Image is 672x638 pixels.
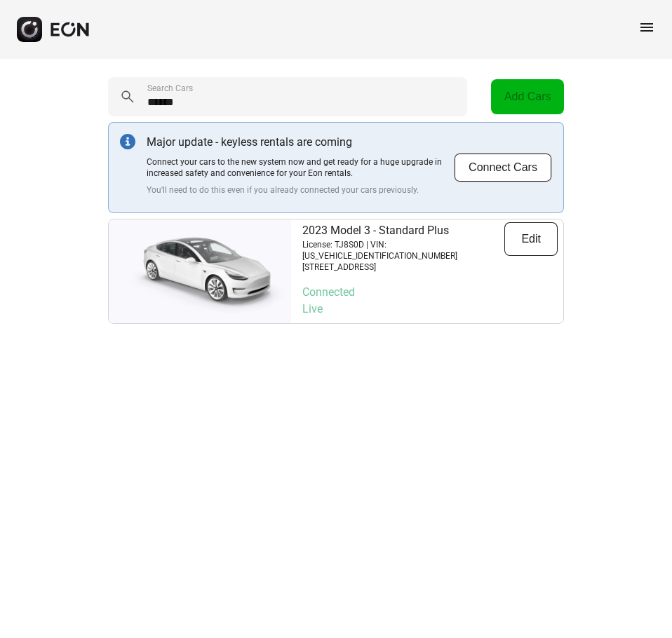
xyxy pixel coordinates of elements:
[147,83,193,94] label: Search Cars
[147,134,454,151] p: Major update - keyless rentals are coming
[120,134,135,149] img: info
[147,156,454,179] p: Connect your cars to the new system now and get ready for a huge upgrade in increased safety and ...
[147,184,454,196] p: You'll need to do this even if you already connected your cars previously.
[302,239,504,262] p: License: TJ8S0D | VIN: [US_VEHICLE_IDENTIFICATION_NUMBER]
[302,284,558,301] p: Connected
[454,153,552,182] button: Connect Cars
[302,301,558,318] p: Live
[302,222,504,239] p: 2023 Model 3 - Standard Plus
[504,222,558,256] button: Edit
[638,19,655,36] span: menu
[302,262,504,273] p: [STREET_ADDRESS]
[109,226,291,317] img: car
